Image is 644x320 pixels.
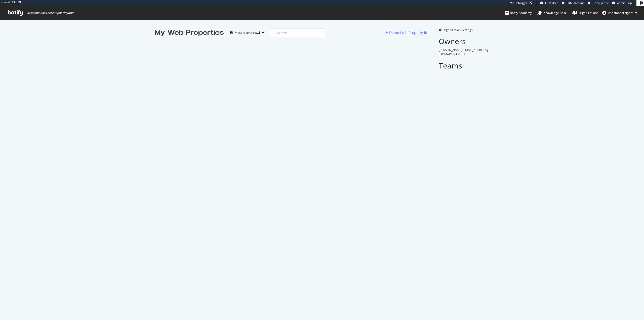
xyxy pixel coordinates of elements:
[385,30,424,35] a: Demo Web Property
[155,28,224,38] div: My Web Properties
[572,6,598,20] a: Organizations
[608,11,633,15] span: christopherbryant
[270,28,325,37] input: Search
[572,10,598,15] div: Organizations
[567,1,584,5] span: CRM Account
[588,1,609,5] a: Open in dev
[439,48,488,56] span: [PERSON_NAME][EMAIL_ADDRESS][DOMAIN_NAME]
[510,1,528,5] div: Viz Debugger:
[537,6,567,20] a: Knowledge Base
[617,1,633,5] span: Admin Page
[505,6,532,20] a: Botify Academy
[592,1,609,5] span: Open in dev
[228,29,266,37] button: Most recent crawl
[26,11,73,15] span: Welcome back, christopherbryant !
[562,1,584,5] a: CRM Account
[545,1,558,5] span: CRM User
[235,31,260,34] div: Most recent crawl
[598,9,641,17] button: christopherbryant
[540,1,558,5] a: CRM User
[505,10,532,15] div: Botify Academy
[385,29,424,37] button: Demo Web Property
[612,1,633,5] a: Admin Page
[389,30,423,35] div: Demo Web Property
[439,37,489,45] h2: Owners
[439,61,489,70] h2: Teams
[537,10,567,15] div: Knowledge Base
[442,28,473,32] span: Organization Settings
